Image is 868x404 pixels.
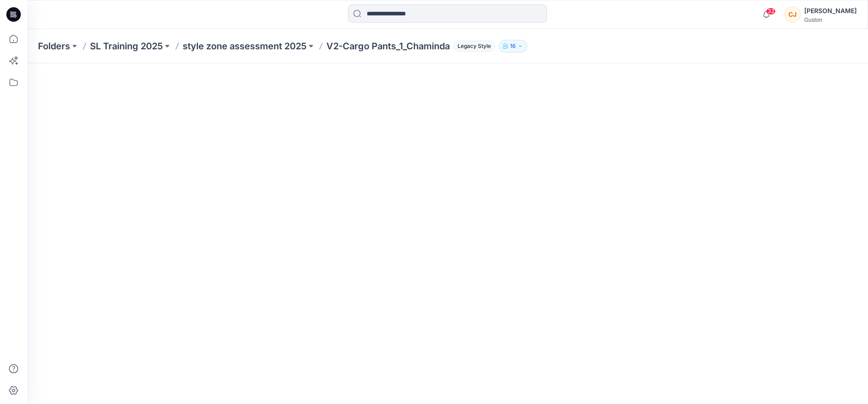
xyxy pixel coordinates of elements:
[27,63,868,404] iframe: edit-style
[510,41,516,51] p: 16
[453,41,495,52] span: Legacy Style
[326,40,450,52] p: V2-Cargo Pants_1_Chaminda
[804,5,857,16] div: [PERSON_NAME]
[183,40,307,52] a: style zone assessment 2025
[38,40,70,52] a: Folders
[90,40,163,52] a: SL Training 2025
[804,16,857,23] div: Guston
[766,8,776,15] span: 32
[784,6,801,23] div: CJ
[450,40,495,52] button: Legacy Style
[499,40,527,52] button: 16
